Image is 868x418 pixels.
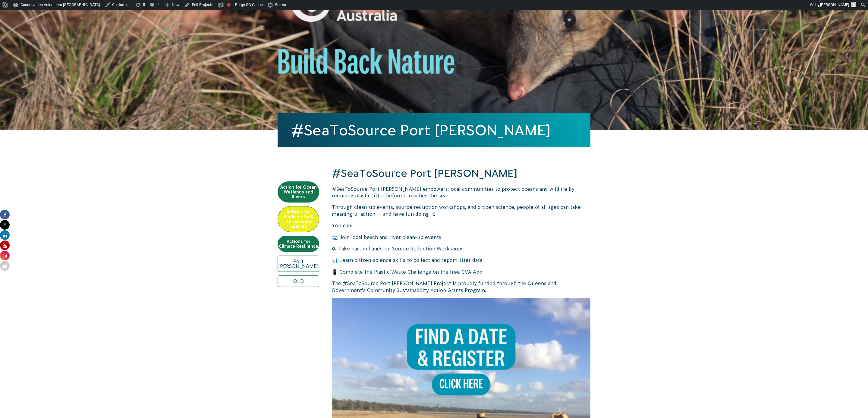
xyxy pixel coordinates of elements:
a: Port [PERSON_NAME] [278,256,319,272]
h1: #SeaToSource Port [PERSON_NAME] [291,122,577,138]
p: 📊 Learn citizen-science skills to collect and report litter data [332,257,590,263]
a: Actions for Climate Resilience [278,236,319,252]
p: 🛠 Take part in hands-on Source Reduction Workshops [332,245,590,252]
p: 🌊 Join local beach and river clean-up events [332,234,590,240]
span: [PERSON_NAME] [820,2,849,7]
h2: #SeaToSource Port [PERSON_NAME] [332,166,590,181]
p: You can: [332,222,590,229]
div: Focus keyphrase not set [227,3,231,7]
a: Action for Ocean Wetlands and Rivers [278,181,319,203]
a: QLD [278,275,319,287]
p: #SeaToSource Port [PERSON_NAME] empowers local communities to protect oceans and wildlife by redu... [332,186,590,199]
p: 📱 Complete the Plastic Waste Challenge on the free CVA App [332,269,590,275]
p: The #SeaToSource Port [PERSON_NAME] Project is proudly funded through the Queensland Government’s... [332,280,590,294]
p: Through clean-up events, source reduction workshops, and citizen science, people of all ages can ... [332,204,590,217]
a: Actions for Biodiversity & Threatened Species [278,206,319,232]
